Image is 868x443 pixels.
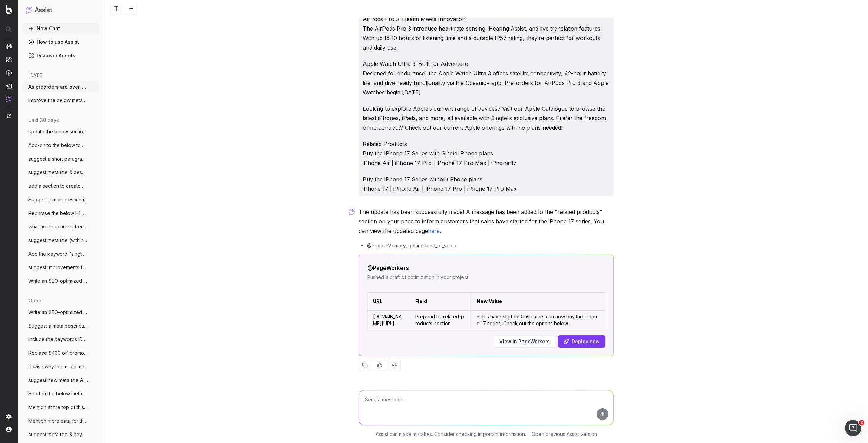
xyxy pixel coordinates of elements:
span: advise why the mega menu in this page ht [28,363,88,370]
p: Assist can make mistakes. Consider checking important information. [376,431,526,438]
span: suggest a short paragraph where we can a [28,155,88,162]
button: suggest meta title & description for our [23,167,99,178]
span: suggest meta title & description for our [28,169,88,176]
button: Replace $400 off promo in the below cont [23,348,99,358]
span: Write an SEO-optimized content about the [28,309,88,316]
button: suggest meta title & keywords for our pa [23,429,99,440]
button: As preorders are over, Help me to mentio [23,81,99,92]
button: Shorten the below meta description to be [23,388,99,399]
button: View in PageWorkers [494,335,555,348]
span: suggest meta title & keywords for our pa [28,431,88,438]
div: @PageWorkers [367,263,605,273]
button: Mention at the top of this article that [23,402,99,413]
button: Write an SEO-optimized content about the [23,276,99,287]
th: URL [368,292,410,310]
p: The update has been successfully made! A message has been added to the "related products" section... [359,207,614,236]
p: Buy the iPhone 17 Series without Phone plans iPhone 17 | iPhone Air | iPhone 17 Pro | iPhone 17 P... [363,174,610,193]
span: As preorders are over, Help me to mentio [28,84,88,90]
span: suggest new meta title & description to [28,377,88,384]
span: Add the keyword "singtel" to the below h [28,251,88,257]
p: AirPods Pro 3: Health Meets Innovation The AirPods Pro 3 introduce heart rate sensing, Hearing As... [363,14,610,52]
td: Sales have started! Customers can now buy the iPhone 17 series. Check out the options below. [471,310,605,330]
button: update the below section to be about new [23,126,99,137]
span: @ProjectMemory: getting tone_of_voice [367,242,456,249]
td: [DOMAIN_NAME][URL] [368,310,410,330]
div: New Value [477,298,502,305]
img: My account [6,427,12,432]
button: Mention more data for the same price in [23,416,99,426]
span: Include the keywords IDD Calls & global [28,336,88,343]
button: Improve the below meta title but keep it [23,95,99,106]
span: older [28,297,41,304]
img: Intelligence [6,57,12,62]
p: Looking to explore Apple’s current range of devices? Visit our Apple Catalogue to browse the late... [363,104,610,132]
button: advise why the mega menu in this page ht [23,361,99,372]
span: Rephrase the below H1 of our marketing p [28,210,88,217]
button: Deploy now [558,335,605,348]
span: Mention at the top of this article that [28,404,88,411]
img: Botify logo [6,5,12,14]
span: add a section to create an internal link [28,183,88,189]
img: Botify assist logo [349,208,355,215]
span: Suggest a meta description within 160 ch [28,196,88,203]
button: New Chat [23,23,99,34]
button: Add-on to the below to mention latest up [23,140,99,151]
img: Setting [6,414,12,419]
a: How to use Assist [23,37,99,48]
span: [DATE] [28,72,44,79]
a: here [428,227,440,234]
img: Assist [26,7,32,13]
p: Apple Watch Ultra 3: Built for Adventure Designed for endurance, the Apple Watch Ultra 3 offers s... [363,59,610,97]
button: Assist [26,5,96,15]
a: View in PageWorkers [499,338,550,345]
button: suggest new meta title & description to [23,375,99,386]
button: Rephrase the below H1 of our marketing p [23,208,99,219]
span: update the below section to be about new [28,128,88,135]
button: Suggest a meta description within 160 ch [23,194,99,205]
a: Open previous Assist version [532,431,597,438]
span: Replace $400 off promo in the below cont [28,350,88,356]
h1: Assist [35,5,52,15]
button: suggest improvements for the below meta [23,262,99,273]
span: suggest improvements for the below meta [28,264,88,271]
img: Assist [6,96,12,102]
p: Pushed a draft of optimization in your project [367,274,605,281]
img: Analytics [6,44,12,49]
span: 2 [859,420,864,425]
th: Field [410,292,471,310]
img: Switch project [7,114,11,118]
span: last 30 days [28,117,59,124]
button: add a section to create an internal link [23,181,99,191]
span: suggest meta title (within 60 characters [28,237,88,244]
img: Activation [6,70,12,76]
button: what are the current trending keywords f [23,221,99,232]
td: Prepend to .related-products-section [410,310,471,330]
button: Include the keywords IDD Calls & global [23,334,99,345]
span: Suggest a meta description of less than [28,322,88,329]
a: Discover Agents [23,50,99,61]
p: Related Products Buy the iPhone 17 Series with Singtel Phone plans iPhone Air | iPhone 17 Pro | i... [363,139,610,168]
button: Write an SEO-optimized content about the [23,307,99,318]
span: what are the current trending keywords f [28,223,88,230]
button: suggest meta title (within 60 characters [23,235,99,246]
button: suggest a short paragraph where we can a [23,153,99,164]
button: Add the keyword "singtel" to the below h [23,248,99,259]
button: Suggest a meta description of less than [23,320,99,331]
span: Shorten the below meta description to be [28,390,88,397]
iframe: Intercom live chat [845,420,861,436]
span: Mention more data for the same price in [28,418,88,424]
span: Add-on to the below to mention latest up [28,142,88,149]
img: Studio [6,83,12,89]
span: Write an SEO-optimized content about the [28,278,88,284]
span: Improve the below meta title but keep it [28,97,88,104]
